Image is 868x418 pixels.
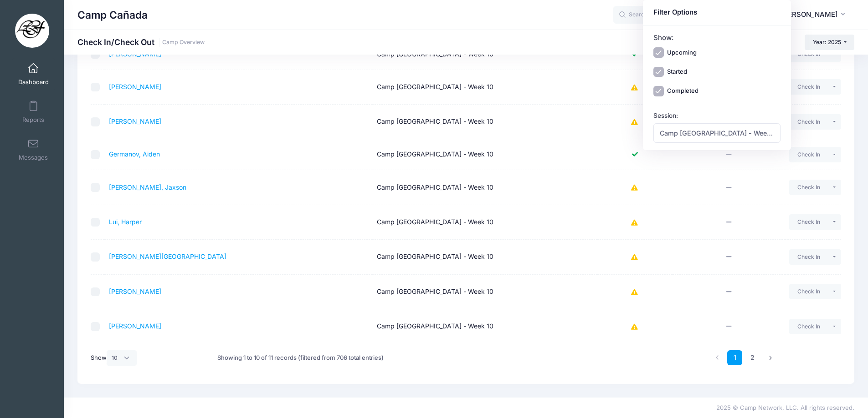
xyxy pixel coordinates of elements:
button: Check In [789,319,828,334]
a: [PERSON_NAME] [109,117,161,125]
span: Camp Cañada Golf Camp - Week 10 [660,128,775,138]
a: [PERSON_NAME] [109,50,161,58]
td: Camp [GEOGRAPHIC_DATA] - Week 10 [372,70,597,105]
a: [PERSON_NAME], Jaxson [109,183,186,191]
select: Show [107,350,137,366]
a: Messages [12,134,55,166]
td: Camp [GEOGRAPHIC_DATA] - Week 10 [372,240,597,274]
a: Germanov, Aiden [109,150,160,158]
a: 1 [727,350,742,365]
td: Camp [GEOGRAPHIC_DATA] - Week 10 [372,205,597,240]
button: Check In [789,147,828,162]
a: [PERSON_NAME][GEOGRAPHIC_DATA] [109,252,226,260]
button: Check In [789,249,828,265]
a: Reports [12,96,55,128]
label: Upcoming [667,48,697,57]
button: Check In [789,214,828,230]
a: [PERSON_NAME] [109,287,161,295]
td: Camp [GEOGRAPHIC_DATA] - Week 10 [372,139,597,170]
div: Showing 1 to 10 of 11 records (filtered from 706 total entries) [217,347,384,368]
button: Check In [789,284,828,299]
span: Reports [22,116,44,124]
label: Show [91,350,137,366]
input: Search by First Name, Last Name, or Email... [613,6,750,24]
td: Camp [GEOGRAPHIC_DATA] - Week 10 [372,309,597,343]
button: Check In [789,114,828,130]
div: Filter Options [653,7,781,17]
a: [PERSON_NAME] [109,322,161,330]
span: Year: 2025 [813,39,841,45]
span: [PERSON_NAME] [781,10,838,20]
label: Completed [667,86,699,96]
label: Started [667,67,687,76]
a: 2 [745,350,760,365]
button: Year: 2025 [805,35,854,50]
a: Dashboard [12,58,55,90]
a: Lui, Harper [109,218,142,226]
span: Dashboard [18,78,49,86]
td: Camp [GEOGRAPHIC_DATA] - Week 10 [372,105,597,139]
button: [PERSON_NAME] [775,5,854,25]
a: Camp Overview [162,39,205,46]
span: Messages [19,154,48,161]
a: [PERSON_NAME] [109,83,161,91]
label: Session: [653,111,678,120]
button: Check In [789,79,828,95]
h1: Camp Cañada [77,5,148,25]
h1: Check In/Check Out [77,37,205,47]
span: 2025 © Camp Network, LLC. All rights reserved. [716,404,854,411]
td: Camp [GEOGRAPHIC_DATA] - Week 10 [372,275,597,309]
span: Camp Cañada Golf Camp - Week 10 [653,123,781,143]
td: Camp [GEOGRAPHIC_DATA] - Week 10 [372,170,597,205]
button: Check In [789,180,828,195]
img: Camp Cañada [15,14,49,48]
label: Show: [653,33,674,43]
